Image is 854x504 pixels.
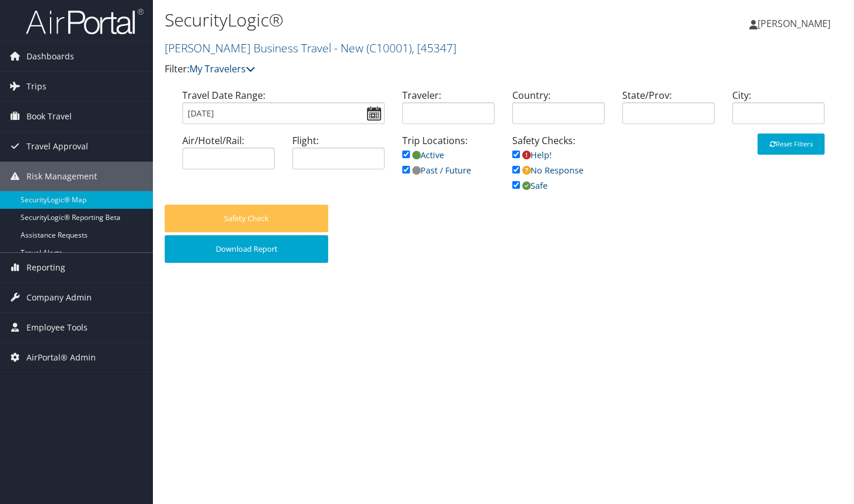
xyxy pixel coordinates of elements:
[283,133,393,179] div: Flight:
[165,235,328,263] button: Download Report
[26,313,88,342] span: Employee Tools
[26,253,65,282] span: Reporting
[402,149,444,161] a: Active
[512,149,552,161] a: Help!
[503,133,613,205] div: Safety Checks:
[512,180,548,191] a: Safe
[26,283,92,312] span: Company Admin
[165,8,616,32] h1: SecurityLogic®
[26,42,74,71] span: Dashboards
[512,165,583,176] a: No Response
[749,6,842,41] a: [PERSON_NAME]
[613,88,723,133] div: State/Prov:
[723,88,833,133] div: City:
[26,72,46,101] span: Trips
[503,88,613,133] div: Country:
[26,102,72,131] span: Book Travel
[189,62,255,75] a: My Travelers
[393,88,503,133] div: Traveler:
[366,40,412,56] span: ( C10001 )
[174,88,393,133] div: Travel Date Range:
[26,343,96,372] span: AirPortal® Admin
[26,132,88,161] span: Travel Approval
[26,162,97,191] span: Risk Management
[165,40,456,56] a: [PERSON_NAME] Business Travel - New
[165,205,328,232] button: Safety Check
[174,133,283,179] div: Air/Hotel/Rail:
[402,165,471,176] a: Past / Future
[758,133,825,155] button: Reset Filters
[758,17,830,30] span: [PERSON_NAME]
[412,40,456,56] span: , [ 45347 ]
[165,62,616,77] p: Filter:
[393,133,503,189] div: Trip Locations:
[26,8,144,35] img: airportal-logo.png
